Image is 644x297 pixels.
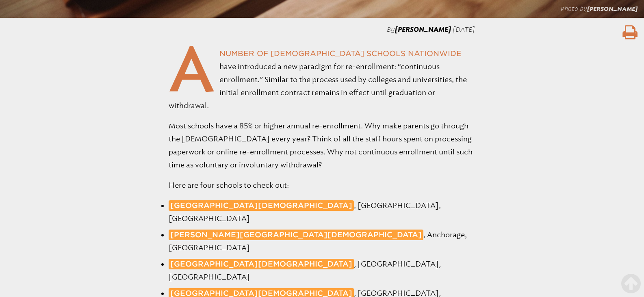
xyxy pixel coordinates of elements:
[561,5,637,13] figcaption: Photo by
[169,119,476,171] p: Most schools have a 85% or higher annual re-enrollment. Why make parents go through the [DEMOGRAP...
[169,47,215,91] span: A
[170,201,352,210] span: [GEOGRAPHIC_DATA][DEMOGRAPHIC_DATA]
[169,179,476,192] p: Here are four schools to check out:
[169,258,476,284] li: , [GEOGRAPHIC_DATA], [GEOGRAPHIC_DATA]
[395,26,451,33] span: [PERSON_NAME]
[169,199,476,225] li: , [GEOGRAPHIC_DATA], [GEOGRAPHIC_DATA]
[169,228,476,254] li: , Anchorage, [GEOGRAPHIC_DATA]
[387,26,395,33] span: By
[453,26,475,33] span: [DATE]
[170,230,422,239] span: [PERSON_NAME][GEOGRAPHIC_DATA][DEMOGRAPHIC_DATA]
[587,5,637,13] span: [PERSON_NAME]
[169,230,423,241] a: [PERSON_NAME][GEOGRAPHIC_DATA][DEMOGRAPHIC_DATA]
[170,260,352,268] span: [GEOGRAPHIC_DATA][DEMOGRAPHIC_DATA]
[169,200,354,211] a: [GEOGRAPHIC_DATA][DEMOGRAPHIC_DATA]
[169,47,476,112] p: number of [DEMOGRAPHIC_DATA] schools nationwide have introduced a new paradigm for re-enrollment:...
[169,259,354,270] a: [GEOGRAPHIC_DATA][DEMOGRAPHIC_DATA]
